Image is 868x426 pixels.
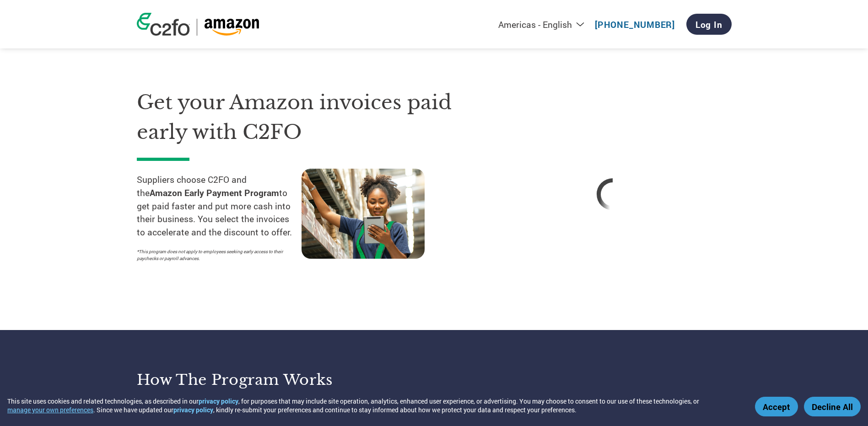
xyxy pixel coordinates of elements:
[302,169,425,259] img: supply chain worker
[7,405,93,414] button: manage your own preferences
[137,248,292,262] p: *This program does not apply to employees seeking early access to their paychecks or payroll adva...
[137,88,466,147] h1: Get your Amazon invoices paid early with C2FO
[199,397,238,405] a: privacy policy
[173,405,213,414] a: privacy policy
[137,173,302,239] p: Suppliers choose C2FO and the to get paid faster and put more cash into their business. You selec...
[7,397,742,414] div: This site uses cookies and related technologies, as described in our , for purposes that may incl...
[137,371,423,389] h3: How the program works
[686,14,732,35] a: Log In
[804,397,861,416] button: Decline All
[595,19,675,30] a: [PHONE_NUMBER]
[137,13,190,36] img: c2fo logo
[204,19,259,36] img: Amazon
[150,187,279,198] strong: Amazon Early Payment Program
[755,397,798,416] button: Accept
